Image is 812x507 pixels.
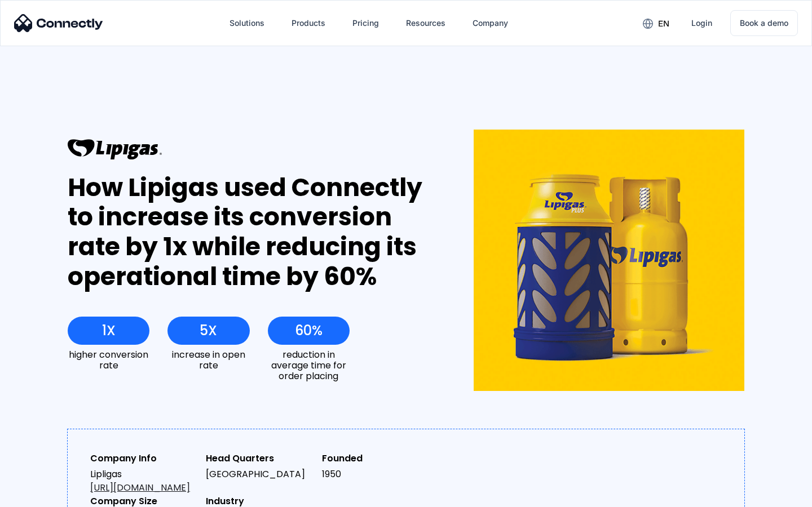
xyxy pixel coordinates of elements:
div: en [658,16,669,32]
div: Company Info [90,452,197,465]
div: Lipligas [90,468,197,495]
div: Solutions [230,15,264,31]
div: How Lipigas used Connectly to increase its conversion rate by 1x while reducing its operational t... [68,173,433,292]
a: Login [682,10,721,37]
div: Products [292,15,325,31]
div: Login [691,15,712,31]
a: Book a demo [730,10,798,36]
a: Pricing [343,10,388,37]
div: Resources [406,15,445,31]
div: [GEOGRAPHIC_DATA] [206,468,312,481]
div: Pricing [352,15,379,31]
div: 60% [295,323,323,339]
div: Founded [322,452,429,465]
div: higher conversion rate [68,349,149,371]
img: Connectly Logo [14,14,103,32]
div: Head Quarters [206,452,312,465]
a: [URL][DOMAIN_NAME] [90,481,190,494]
div: 1X [102,323,116,339]
div: 1950 [322,468,429,481]
div: Company [473,15,508,31]
aside: Language selected: English [11,487,68,503]
ul: Language list [23,487,68,503]
div: 5X [200,323,217,339]
div: reduction in average time for order placing [268,349,350,382]
div: increase in open rate [167,349,249,371]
